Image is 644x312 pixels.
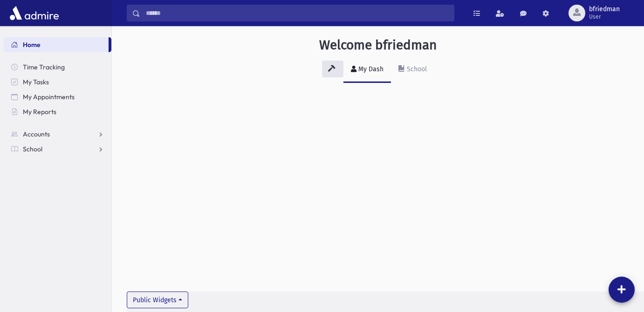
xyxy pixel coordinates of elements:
div: My Dash [356,65,384,73]
h3: Welcome bfriedman [319,37,437,53]
a: School [4,142,111,156]
img: AdmirePro [7,4,61,22]
span: Time Tracking [23,63,65,71]
span: My Appointments [23,93,75,101]
span: Home [23,41,41,49]
a: Time Tracking [4,60,111,75]
span: My Reports [23,108,56,116]
input: Search [140,5,454,21]
div: School [405,65,427,73]
a: My Reports [4,104,111,119]
span: User [589,13,620,20]
button: Public Widgets [127,292,188,308]
span: School [23,145,42,153]
a: Home [4,37,109,52]
a: Accounts [4,127,111,142]
a: My Appointments [4,89,111,104]
a: School [391,57,434,83]
span: bfriedman [589,6,620,13]
a: My Tasks [4,75,111,89]
a: My Dash [343,57,391,83]
span: My Tasks [23,78,49,86]
span: Accounts [23,130,50,138]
